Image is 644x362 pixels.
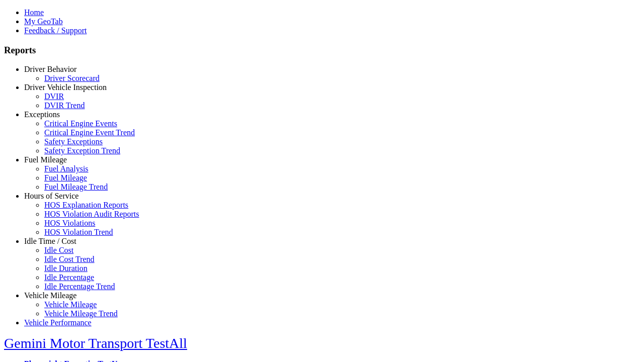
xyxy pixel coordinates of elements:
[44,246,73,254] a: Idle Cost
[44,255,95,263] a: Idle Cost Trend
[24,318,92,327] a: Vehicle Performance
[44,183,108,191] a: Fuel Mileage Trend
[44,219,95,227] a: HOS Violations
[44,228,113,236] a: HOS Violation Trend
[44,137,103,146] a: Safety Exceptions
[44,173,87,182] a: Fuel Mileage
[44,300,97,309] a: Vehicle Mileage
[44,201,128,209] a: HOS Explanation Reports
[44,119,117,128] a: Critical Engine Events
[44,101,85,110] a: DVIR Trend
[24,192,78,200] a: Hours of Service
[24,65,76,73] a: Driver Behavior
[44,273,94,282] a: Idle Percentage
[44,92,64,101] a: DVIR
[44,264,88,273] a: Idle Duration
[44,210,139,218] a: HOS Violation Audit Reports
[44,146,120,155] a: Safety Exception Trend
[24,83,107,92] a: Driver Vehicle Inspection
[4,45,640,56] h3: Reports
[24,17,63,26] a: My GeoTab
[44,128,135,137] a: Critical Engine Event Trend
[44,164,89,173] a: Fuel Analysis
[24,237,76,245] a: Idle Time / Cost
[24,155,67,164] a: Fuel Mileage
[4,335,187,351] a: Gemini Motor Transport TestAll
[44,74,100,82] a: Driver Scorecard
[24,110,60,119] a: Exceptions
[24,291,76,300] a: Vehicle Mileage
[24,26,87,35] a: Feedback / Support
[44,309,118,318] a: Vehicle Mileage Trend
[44,282,115,291] a: Idle Percentage Trend
[24,8,44,17] a: Home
